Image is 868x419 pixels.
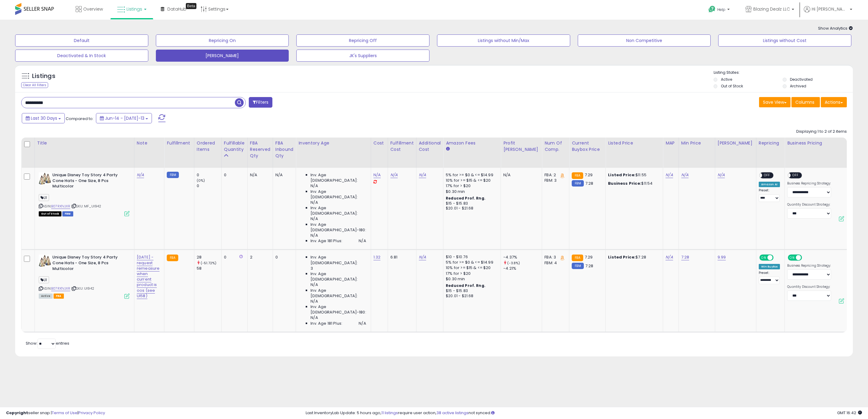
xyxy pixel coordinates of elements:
[795,99,814,105] span: Columns
[39,172,130,216] div: ASIN:
[51,204,70,209] a: B07RX1VJXR
[446,196,485,201] b: Reduced Prof. Rng.
[503,255,542,260] div: -4.37%
[446,183,496,189] div: 17% for > $20
[717,7,725,12] span: Help
[446,178,496,183] div: 10% for >= $15 & <= $20
[71,204,101,209] span: | SKU: MF_UI942
[15,34,148,47] button: Default
[608,181,658,186] div: $11.54
[311,304,366,315] span: Inv. Age [DEMOGRAPHIC_DATA]-180:
[666,172,673,178] a: N/A
[167,255,178,261] small: FBA
[359,321,366,326] span: N/A
[83,6,103,12] span: Overview
[373,172,381,178] a: N/A
[359,238,366,244] span: N/A
[759,188,780,202] div: Preset:
[311,238,342,244] span: Inv. Age 181 Plus:
[544,260,564,266] div: FBM: 4
[446,283,485,288] b: Reduced Prof. Rng.
[608,140,660,146] div: Listed Price
[585,180,593,186] span: 7.28
[39,255,130,298] div: ASIN:
[311,172,366,183] span: Inv. Age [DEMOGRAPHIC_DATA]:
[718,34,851,47] button: Listings without Cost
[26,340,69,346] span: Show: entries
[296,50,429,62] button: JK's Suppliers
[66,116,94,122] span: Compared to:
[608,172,636,178] b: Listed Price:
[572,140,603,153] div: Current Buybox Price
[446,294,496,299] div: $20.01 - $21.68
[37,140,132,146] div: Title
[167,6,186,12] span: DataHub
[250,255,268,260] div: 2
[821,97,847,107] button: Actions
[666,254,673,260] a: N/A
[812,6,848,12] span: Hi [PERSON_NAME]
[137,254,159,299] a: [DATE] - request remeasure when current product is oos (see UI58)
[39,172,51,184] img: 51qw1iklOiL._SL40_.jpg
[201,261,216,265] small: (-51.72%)
[156,34,289,47] button: Repricing On
[137,140,162,146] div: Note
[167,140,191,146] div: Fulfillment
[275,140,294,159] div: FBA inbound Qty
[759,140,782,146] div: Repricing
[15,50,148,62] button: Deactivated & In Stock
[608,180,641,186] b: Business Price:
[224,255,243,260] div: 0
[311,282,318,287] span: N/A
[681,172,689,178] a: N/A
[544,140,567,153] div: Num of Comp.
[311,266,313,271] span: 3
[105,115,144,121] span: Jun-14 - [DATE]-13
[796,129,847,135] div: Displaying 1 to 2 of 2 items
[250,140,270,159] div: FBA Reserved Qty
[759,97,791,107] button: Save View
[311,216,318,222] span: N/A
[753,6,790,12] span: Blazing Dealz LLC
[585,254,593,260] span: 7.29
[311,222,366,233] span: Inv. Age [DEMOGRAPHIC_DATA]-180:
[446,172,496,178] div: 5% for >= $0 & <= $14.99
[708,5,716,13] i: Get Help
[224,172,243,178] div: 0
[572,172,583,179] small: FBA
[572,255,583,261] small: FBA
[31,115,57,121] span: Last 30 Days
[275,172,291,178] div: N/A
[787,181,831,186] label: Business Repricing Strategy:
[721,83,743,89] label: Out of Stock
[544,178,564,183] div: FBM: 3
[197,172,221,178] div: 0
[446,140,498,146] div: Amazon Fees
[96,113,152,123] button: Jun-14 - [DATE]-13
[390,255,412,260] div: 6.81
[52,255,126,273] b: Unique Disney Toy Story 4 Party Cone Hats - One Size, 8 Pcs Multicolor
[718,254,726,260] a: 9.99
[311,271,366,282] span: Inv. Age [DEMOGRAPHIC_DATA]:
[791,173,801,178] span: OFF
[419,254,426,260] a: N/A
[507,261,520,265] small: (-3.8%)
[714,70,853,76] p: Listing States:
[419,172,426,178] a: N/A
[791,97,820,107] button: Columns
[22,113,65,123] button: Last 30 Days
[801,255,811,260] span: OFF
[681,140,712,146] div: Min Price
[572,180,584,187] small: FBM
[704,1,736,20] a: Help
[608,255,658,260] div: $7.28
[446,189,496,194] div: $0.30 min
[32,72,55,80] h5: Listings
[197,183,221,189] div: 0
[249,97,272,108] button: Filters
[311,288,366,299] span: Inv. Age [DEMOGRAPHIC_DATA]:
[446,260,496,265] div: 5% for >= $0 & <= $14.99
[804,6,852,20] a: Hi [PERSON_NAME]
[311,255,366,265] span: Inv. Age [DEMOGRAPHIC_DATA]:
[572,263,584,269] small: FBM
